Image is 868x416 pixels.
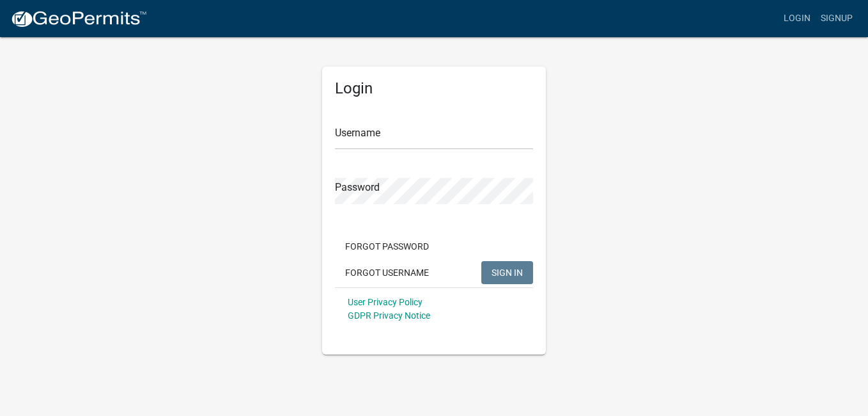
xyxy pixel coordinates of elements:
span: SIGN IN [492,267,523,277]
a: User Privacy Policy [348,297,422,307]
button: SIGN IN [481,261,533,284]
h5: Login [335,79,533,98]
a: Signup [816,6,858,31]
a: Login [779,6,816,31]
button: Forgot Password [335,235,439,258]
button: Forgot Username [335,261,439,284]
a: GDPR Privacy Notice [348,310,430,321]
